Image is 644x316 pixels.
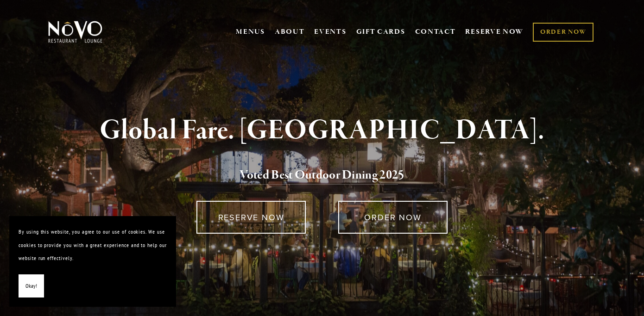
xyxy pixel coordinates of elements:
a: ORDER NOW [533,23,593,42]
a: GIFT CARDS [356,23,405,41]
span: Okay! [25,279,37,293]
h2: 5 [63,166,581,185]
a: ABOUT [275,27,305,37]
section: Cookie banner [9,216,176,307]
img: Novo Restaurant &amp; Lounge [46,20,104,43]
a: CONTACT [415,23,456,41]
button: Okay! [19,274,44,298]
p: By using this website, you agree to our use of cookies. We use cookies to provide you with a grea... [19,225,167,265]
strong: Global Fare. [GEOGRAPHIC_DATA]. [100,113,544,148]
a: ORDER NOW [338,201,447,234]
a: RESERVE NOW [196,201,305,234]
a: Voted Best Outdoor Dining 202 [240,167,398,185]
a: MENUS [236,27,265,37]
a: RESERVE NOW [465,23,524,41]
a: EVENTS [314,27,346,37]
